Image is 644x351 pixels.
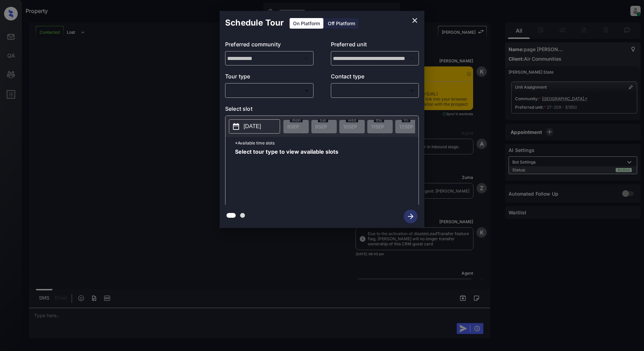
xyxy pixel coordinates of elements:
p: [DATE] [244,122,261,131]
button: close [408,14,422,27]
p: Select slot [225,105,419,116]
p: Contact type [331,72,419,83]
div: On Platform [290,18,323,29]
p: Tour type [225,72,313,83]
div: Off Platform [324,18,358,29]
span: Select tour type to view available slots [235,149,338,203]
button: [DATE] [229,119,280,134]
p: Preferred unit [331,40,419,51]
p: Preferred community [225,40,313,51]
h2: Schedule Tour [220,11,289,35]
p: *Available time slots [235,137,419,149]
